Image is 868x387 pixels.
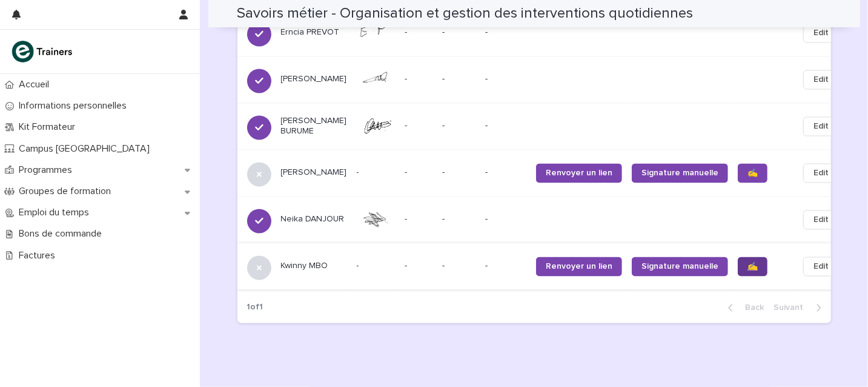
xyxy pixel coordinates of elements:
[405,72,409,85] p: -
[485,28,526,38] p: -
[536,164,622,183] a: Renvoyer un lien
[803,117,839,136] button: Edit
[14,143,159,155] p: Campus [GEOGRAPHIC_DATA]
[237,103,859,150] tr: [PERSON_NAME] BURUME-- --Edit
[718,303,769,314] button: Back
[357,72,395,87] img: pAo9Kf57hS2VnasN9lhDyeMMf1Y5-XKSf9RWNSb7Fmk
[442,75,475,85] p: -
[237,10,859,56] tr: Erncia PREVOT-- --Edit
[14,164,82,176] p: Programmes
[281,28,347,38] p: Erncia PREVOT
[281,261,347,272] p: Kwinny MBO
[803,210,839,230] button: Edit
[813,121,829,133] span: Edit
[14,79,59,90] p: Accueil
[10,39,76,64] img: K0CqGN7SDeD6s4JG8KQk
[803,24,839,43] button: Edit
[14,186,121,197] p: Groupes de formation
[747,263,758,271] span: ✍️
[641,263,718,271] span: Signature manuelle
[405,212,409,225] p: -
[357,118,395,136] img: hOUjukLq0cUyJQP0c4rRBkRuAiAo1kq9RCAANXO8OvA
[485,261,526,272] p: -
[803,164,839,183] button: Edit
[14,250,65,261] p: Factures
[357,25,395,41] img: 3VhfS0fVbt8VjRx3SPG2-EKdub-jxq_fb2fWDPldBlc
[405,166,409,178] p: -
[769,303,831,314] button: Next
[813,261,829,273] span: Edit
[546,263,612,271] span: Renvoyer un lien
[813,27,829,39] span: Edit
[632,164,728,183] a: Signature manuelle
[237,56,859,103] tr: [PERSON_NAME]-- --Edit
[738,304,764,312] span: Back
[442,168,475,178] p: -
[485,168,526,178] p: -
[281,215,347,225] p: Neika DANJOUR
[485,215,526,225] p: -
[747,169,758,178] span: ✍️
[237,5,694,22] h2: Savoirs métier - Organisation et gestion des interventions quotidiennes
[405,25,409,38] p: -
[14,207,99,218] p: Emploi du temps
[442,121,475,132] p: -
[803,257,839,277] button: Edit
[442,28,475,38] p: -
[281,168,347,178] p: [PERSON_NAME]
[357,168,395,178] p: -
[14,121,85,133] p: Kit Formateur
[774,304,811,312] span: Next
[237,150,859,197] tr: [PERSON_NAME]--- --Renvoyer un lienSignature manuelle✍️Edit
[405,259,409,272] p: -
[536,257,622,277] a: Renvoyer un lien
[485,121,526,132] p: -
[632,257,728,277] a: Signature manuelle
[237,197,859,243] tr: Neika DANJOUR-- --Edit
[281,116,347,137] p: [PERSON_NAME] BURUME
[738,257,767,277] a: ✍️
[237,293,273,323] p: 1 of 1
[14,100,136,112] p: Informations personnelles
[14,228,111,240] p: Bons de commande
[738,164,767,183] a: ✍️
[813,214,829,226] span: Edit
[546,169,612,178] span: Renvoyer un lien
[442,215,475,225] p: -
[803,70,839,90] button: Edit
[442,261,475,272] p: -
[357,212,395,227] img: 92aq9T3-NRbPnJ_ye9UkzFb4W0P5cY9SnRg_uFpPrpI
[485,75,526,85] p: -
[357,261,395,272] p: -
[813,167,829,180] span: Edit
[405,119,409,132] p: -
[641,169,718,178] span: Signature manuelle
[813,74,829,86] span: Edit
[281,75,347,85] p: [PERSON_NAME]
[237,243,859,290] tr: Kwinny MBO--- --Renvoyer un lienSignature manuelle✍️Edit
